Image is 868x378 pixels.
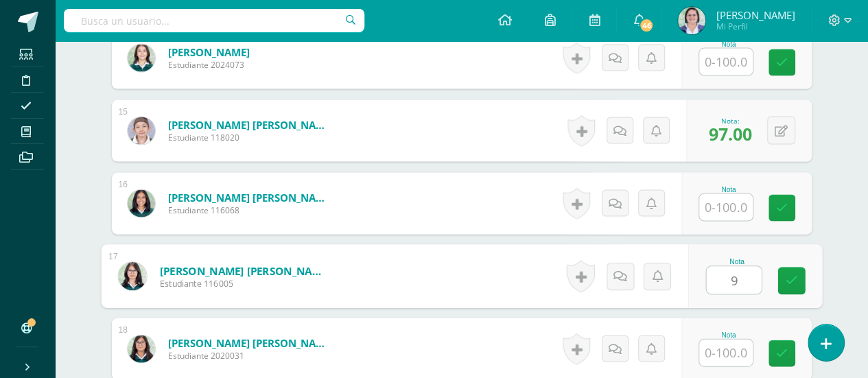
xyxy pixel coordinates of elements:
img: e6feace3095b3df0c847b8cced937cbd.png [128,190,155,217]
a: [PERSON_NAME] [PERSON_NAME] [168,336,333,350]
img: 1264730fb0e608687ae5125317ab187c.png [128,117,155,145]
img: cb6240ca9060cd5322fbe56422423029.png [678,7,705,34]
div: Nota [705,258,768,265]
div: Nota [699,331,759,339]
input: Busca un usuario... [64,9,364,32]
input: 0-100.0 [699,340,753,366]
span: Mi Perfil [716,21,795,32]
input: 0-100.0 [699,194,753,221]
div: Nota [699,186,759,193]
a: [PERSON_NAME] [PERSON_NAME] [168,191,333,204]
span: Estudiante 116005 [159,278,329,290]
input: 0-100.0 [699,49,753,75]
span: 46 [639,18,654,33]
span: Estudiante 2020031 [168,350,333,362]
div: Nota [699,40,759,48]
a: [PERSON_NAME] [168,45,250,59]
span: Estudiante 2024073 [168,59,250,71]
img: 46eee1d860055a5286ee15e212e76a29.png [128,335,155,363]
img: bedb722ad807463bb52de7f50d85db94.png [118,262,146,290]
span: Estudiante 116068 [168,204,333,216]
span: [PERSON_NAME] [716,8,795,22]
span: Estudiante 118020 [168,132,333,143]
span: 97.00 [709,122,752,145]
input: 0-100.0 [706,267,761,294]
a: [PERSON_NAME] [PERSON_NAME] [168,118,333,132]
a: [PERSON_NAME] [PERSON_NAME] [159,263,329,278]
img: 7e0dc64fe499dd91c09771069845b0f1.png [128,45,155,72]
div: Nota: [709,116,752,126]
